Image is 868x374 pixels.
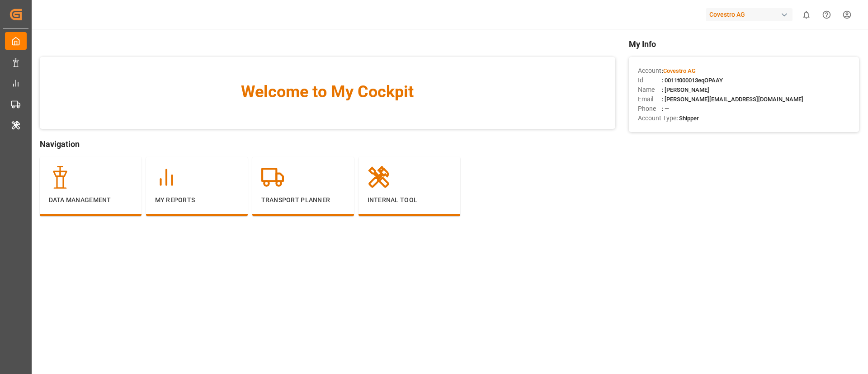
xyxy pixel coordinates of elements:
[49,195,132,205] p: Data Management
[662,105,669,112] span: : —
[638,104,662,114] span: Phone
[40,138,615,150] span: Navigation
[796,5,816,25] button: show 0 new notifications
[706,8,793,21] div: Covestro AG
[706,6,796,23] button: Covestro AG
[638,85,662,95] span: Name
[676,115,699,122] span: : Shipper
[638,95,662,104] span: Email
[662,86,709,93] span: : [PERSON_NAME]
[663,67,696,74] span: Covestro AG
[638,66,662,76] span: Account
[155,195,239,205] p: My Reports
[638,76,662,85] span: Id
[662,67,696,74] span: :
[261,195,345,205] p: Transport Planner
[816,5,837,25] button: Help Center
[368,195,451,205] p: Internal Tool
[58,80,597,104] span: Welcome to My Cockpit
[662,77,723,84] span: : 0011t000013eqOPAAY
[629,38,859,50] span: My Info
[662,96,803,103] span: : [PERSON_NAME][EMAIL_ADDRESS][DOMAIN_NAME]
[638,114,676,123] span: Account Type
